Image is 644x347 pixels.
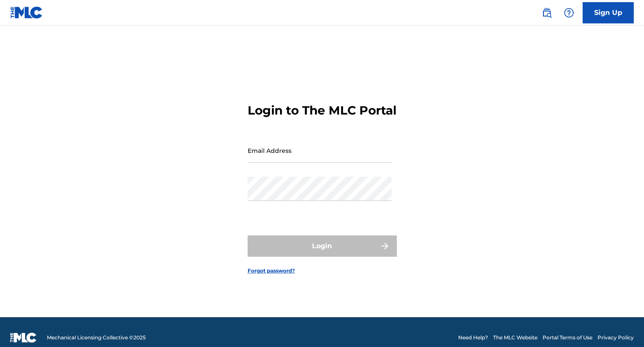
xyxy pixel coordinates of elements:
[248,267,295,275] a: Forgot password?
[560,4,578,21] div: Help
[248,103,396,118] h3: Login to The MLC Portal
[543,334,592,341] a: Portal Terms of Use
[47,334,146,341] span: Mechanical Licensing Collective © 2025
[10,6,43,19] img: MLC Logo
[601,306,644,347] iframe: Chat Widget
[493,334,537,341] a: The MLC Website
[10,333,37,343] img: logo
[538,4,555,21] a: Public Search
[542,8,552,18] img: search
[598,334,634,341] a: Privacy Policy
[458,334,488,341] a: Need Help?
[583,2,634,23] a: Sign Up
[564,8,574,18] img: help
